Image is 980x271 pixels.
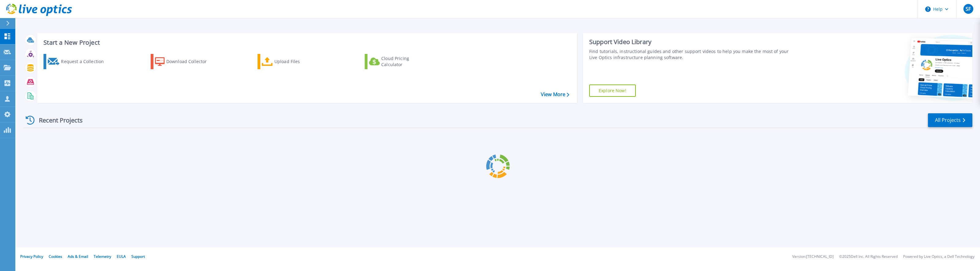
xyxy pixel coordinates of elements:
div: Support Video Library [589,38,792,46]
a: EULA [117,254,126,259]
a: All Projects [928,113,972,127]
div: Cloud Pricing Calculator [381,55,430,68]
a: Privacy Policy [20,254,43,259]
li: Powered by Live Optics, a Dell Technology [903,255,974,259]
div: Upload Files [274,55,323,68]
a: Ads & Email [68,254,88,259]
li: Version: [TECHNICAL_ID] [792,255,834,259]
a: View More [541,92,569,97]
a: Upload Files [258,54,326,69]
div: Request a Collection [61,55,110,68]
li: © 2025 Dell Inc. All Rights Reserved [839,255,898,259]
h3: Start a New Project [43,39,569,46]
a: Cloud Pricing Calculator [365,54,433,69]
a: Support [131,254,145,259]
a: Telemetry [94,254,111,259]
a: Request a Collection [43,54,112,69]
a: Explore Now! [589,85,636,97]
div: Recent Projects [24,113,91,128]
a: Download Collector [151,54,219,69]
div: Download Collector [166,55,215,68]
div: Find tutorials, instructional guides and other support videos to help you make the most of your L... [589,48,792,61]
a: Cookies [49,254,62,259]
span: SF [966,6,971,11]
